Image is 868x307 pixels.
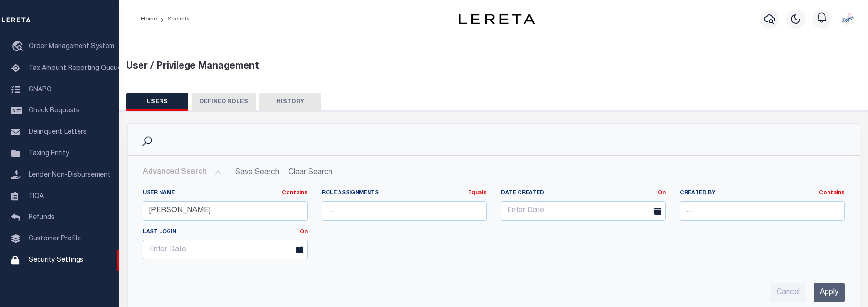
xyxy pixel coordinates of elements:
label: Role Assignments [322,189,487,198]
span: TIQA [29,193,44,199]
span: Customer Profile [29,236,81,242]
a: Contains [282,190,308,196]
input: ... [143,201,308,221]
button: Advanced Search [143,163,222,182]
button: DEFINED ROLES [192,93,256,111]
i: travel_explore [11,41,27,53]
span: Security Settings [29,257,83,264]
label: Date Created [494,189,673,198]
input: ... [322,201,487,221]
span: Taxing Entity [29,150,69,157]
span: Check Requests [29,108,80,114]
label: Last Login [136,228,315,237]
a: Contains [819,190,845,196]
span: Tax Amount Reporting Queue [29,65,121,72]
input: Apply [814,283,845,302]
span: Lender Non-Disbursement [29,172,110,178]
li: Security [157,15,190,23]
a: On [300,229,308,235]
input: Enter Date [143,240,308,259]
input: Enter Date [501,201,666,221]
button: HISTORY [259,93,321,111]
input: ... [680,201,845,221]
span: SNAPQ [29,86,52,93]
label: User Name [143,189,308,198]
a: Equals [468,190,487,196]
img: logo-dark.svg [459,14,535,24]
button: USERS [126,93,188,111]
a: Home [141,16,157,22]
label: Created By [680,189,845,198]
span: Refunds [29,214,55,221]
a: On [658,190,666,196]
span: Order Management System [29,43,114,50]
span: Delinquent Letters [29,129,87,136]
input: Cancel [770,283,806,302]
div: User / Privilege Management [126,59,861,74]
